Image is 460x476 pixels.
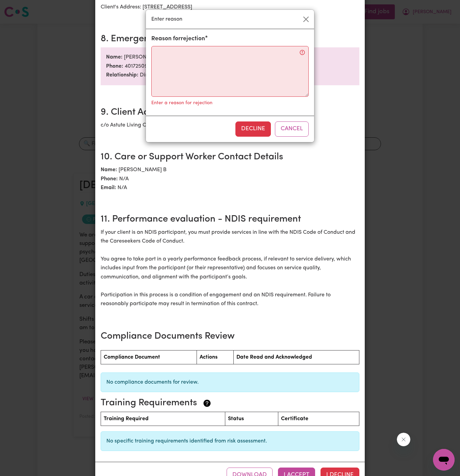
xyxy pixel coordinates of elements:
[433,449,455,471] iframe: Button to launch messaging window
[151,35,205,43] label: Reason for rejection
[4,5,41,10] span: Need any help?
[275,121,309,136] button: Cancel
[151,99,212,107] p: Enter a reason for rejection
[235,121,271,136] button: Decline the contract terms
[301,14,311,25] button: Close
[146,10,314,29] div: Enter reason
[397,433,410,446] iframe: Close message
